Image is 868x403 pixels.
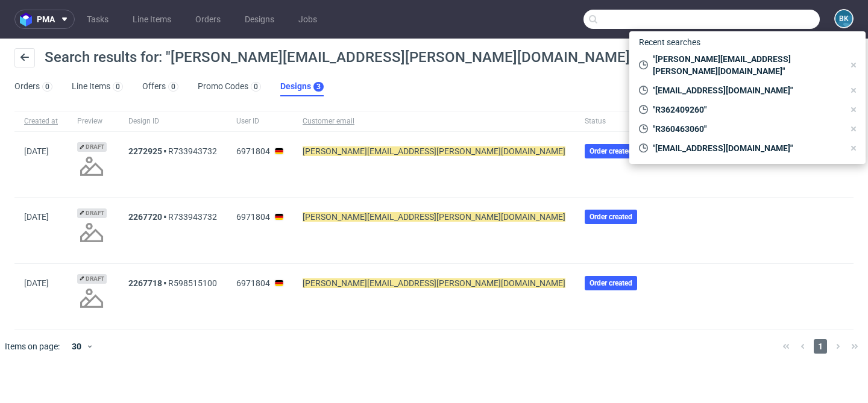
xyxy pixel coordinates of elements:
[316,83,321,91] div: 3
[237,10,281,29] a: Designs
[37,15,55,23] span: pma
[634,33,705,52] span: Recent searches
[128,212,162,222] a: 2267720
[14,10,75,29] button: pma
[648,123,844,135] span: "R360463060"
[77,218,106,247] img: no_design.png
[835,10,852,27] figcaption: BK
[168,212,217,222] a: R733943732
[77,116,109,127] span: Preview
[168,278,217,288] a: R598515100
[236,116,283,127] span: User ID
[168,146,217,156] a: R733943732
[77,142,107,152] span: Draft
[128,146,162,156] a: 2272925
[72,77,123,96] a: Line Items0
[77,274,107,284] span: Draft
[128,278,162,288] a: 2267718
[142,77,178,96] a: Offers0
[77,152,106,181] img: no_design.png
[5,340,60,352] span: Items on page:
[648,53,844,77] span: "[PERSON_NAME][EMAIL_ADDRESS][PERSON_NAME][DOMAIN_NAME]"
[236,278,270,288] span: 6971804
[171,83,175,91] div: 0
[14,77,52,96] a: Orders0
[814,339,827,354] span: 1
[303,278,565,288] mark: [PERSON_NAME][EMAIL_ADDRESS][PERSON_NAME][DOMAIN_NAME]
[198,77,261,96] a: Promo Codes0
[77,284,106,313] img: no_design.png
[585,116,642,127] span: Status
[303,116,565,127] span: Customer email
[80,10,116,29] a: Tasks
[590,278,632,288] span: Order created
[280,77,324,96] a: Designs3
[24,212,49,222] span: [DATE]
[45,49,635,66] span: Search results for: "[PERSON_NAME][EMAIL_ADDRESS][PERSON_NAME][DOMAIN_NAME]"
[128,116,217,127] span: Design ID
[590,212,632,222] span: Order created
[303,146,565,156] mark: [PERSON_NAME][EMAIL_ADDRESS][PERSON_NAME][DOMAIN_NAME]
[236,212,270,222] span: 6971804
[64,338,86,355] div: 30
[648,104,844,116] span: "R362409260"
[254,83,258,91] div: 0
[24,278,49,288] span: [DATE]
[125,10,178,29] a: Line Items
[236,146,270,156] span: 6971804
[20,13,37,27] img: logo
[24,146,49,156] span: [DATE]
[116,83,120,91] div: 0
[291,10,324,29] a: Jobs
[648,84,844,96] span: "[EMAIL_ADDRESS][DOMAIN_NAME]"
[188,10,228,29] a: Orders
[45,83,49,91] div: 0
[590,146,632,156] span: Order created
[303,212,565,222] mark: [PERSON_NAME][EMAIL_ADDRESS][PERSON_NAME][DOMAIN_NAME]
[77,208,107,218] span: Draft
[24,116,58,127] span: Created at
[648,142,844,154] span: "[EMAIL_ADDRESS][DOMAIN_NAME]"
